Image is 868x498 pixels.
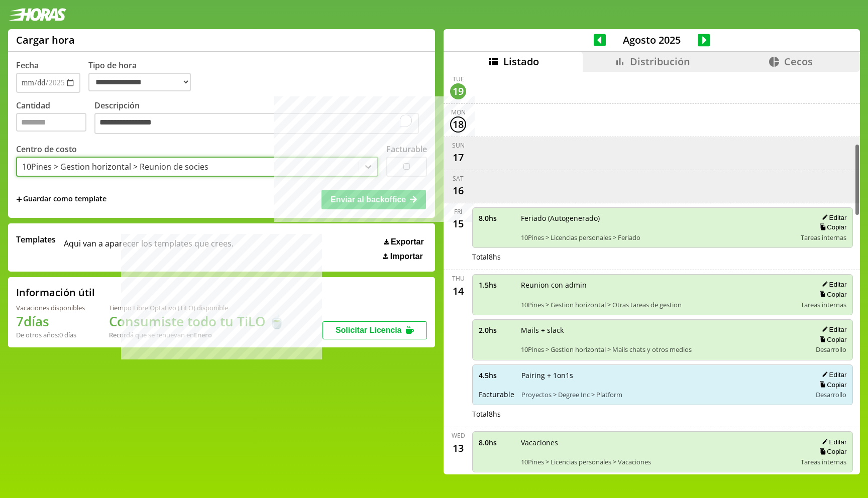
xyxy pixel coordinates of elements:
span: Pairing + 1on1s [521,370,804,380]
div: Tiempo Libre Optativo (TiLO) disponible [109,303,285,312]
div: Tue [453,75,464,83]
div: Fri [454,207,462,216]
button: Copiar [816,223,846,231]
span: Solicitar Licencia [336,326,402,334]
span: Cecos [784,55,813,68]
span: 10Pines > Licencias personales > Feriado [521,233,794,242]
span: Importar [390,252,423,261]
span: Desarrollo [816,345,846,354]
button: Copiar [816,381,846,389]
span: Tareas internas [801,457,846,466]
div: Total 8 hs [472,409,853,419]
span: +Guardar como template [16,194,106,205]
textarea: To enrich screen reader interactions, please activate Accessibility in Grammarly extension settings [94,113,419,134]
div: 13 [450,440,466,456]
span: 1.5 hs [479,280,514,290]
div: 10Pines > Gestion horizontal > Reunion de socies [22,161,208,172]
span: 10Pines > Gestion horizontal > Otras tareas de gestion [521,300,794,309]
span: Distribución [630,55,690,68]
div: Wed [452,431,465,440]
button: Editar [819,213,846,222]
div: 19 [450,83,466,99]
div: 15 [450,216,466,232]
span: Templates [16,234,56,245]
div: Thu [452,274,465,283]
span: Facturable [479,390,514,399]
span: 4.5 hs [479,370,514,380]
input: Cantidad [16,113,86,132]
div: 16 [450,183,466,199]
span: Vacaciones [521,438,794,447]
span: Listado [503,55,539,68]
h1: Consumiste todo tu TiLO 🍵 [109,312,285,330]
label: Tipo de hora [88,60,199,93]
button: Solicitar Licencia [322,321,427,339]
label: Cantidad [16,100,94,137]
div: Mon [451,108,466,116]
span: Exportar [391,237,424,246]
div: 17 [450,150,466,166]
span: Agosto 2025 [606,33,698,47]
div: Total 8 hs [472,252,853,262]
span: Mails + slack [521,325,804,335]
img: logotipo [8,8,66,21]
div: Recordá que se renuevan en [109,330,285,339]
button: Editar [819,370,846,379]
div: Vacaciones disponibles [16,303,85,312]
span: Enviar al backoffice [331,195,406,204]
label: Fecha [16,60,39,71]
div: 14 [450,283,466,299]
span: 8.0 hs [479,213,514,223]
span: Reunion con admin [521,280,794,290]
h2: Información útil [16,286,95,299]
div: scrollable content [444,72,860,473]
span: Aqui van a aparecer los templates que crees. [64,234,234,261]
h1: 7 días [16,312,85,330]
h1: Cargar hora [16,33,75,47]
span: 8.0 hs [479,438,514,447]
span: 10Pines > Licencias personales > Vacaciones [521,457,794,466]
label: Descripción [94,100,427,137]
button: Copiar [816,447,846,456]
button: Exportar [381,237,427,247]
label: Facturable [386,144,427,155]
div: 18 [450,116,466,133]
div: Sat [453,174,464,183]
button: Copiar [816,335,846,344]
span: 10Pines > Gestion horizontal > Mails chats y otros medios [521,345,804,354]
button: Editar [819,438,846,446]
span: + [16,194,22,205]
span: Feriado (Autogenerado) [521,213,794,223]
b: Enero [194,330,212,339]
span: Tareas internas [801,233,846,242]
label: Centro de costo [16,144,77,155]
button: Editar [819,325,846,334]
span: Proyectos > Degree Inc > Platform [521,390,804,399]
select: Tipo de hora [88,73,191,91]
div: De otros años: 0 días [16,330,85,339]
div: Sun [452,141,465,150]
span: Desarrollo [816,390,846,399]
button: Copiar [816,290,846,299]
span: 2.0 hs [479,325,514,335]
button: Editar [819,280,846,289]
span: Tareas internas [801,300,846,309]
button: Enviar al backoffice [321,190,426,209]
